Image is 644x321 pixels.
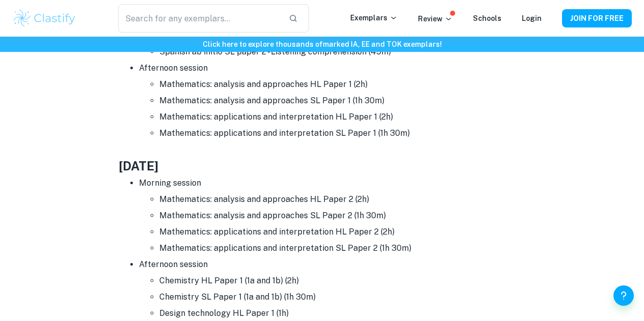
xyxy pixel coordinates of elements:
li: Afternoon session [139,60,526,141]
h6: Click here to explore thousands of marked IA, EE and TOK exemplars ! [2,39,642,50]
li: Morning session [139,175,526,256]
p: Review [418,13,453,24]
a: Login [522,14,542,22]
li: Mathematics: applications and interpretation HL Paper 1 (2h) [159,109,526,125]
li: Chemistry SL Paper 1 (1a and 1b) (1h 30m) [159,289,526,305]
a: Schools [473,14,501,22]
li: Mathematics: applications and interpretation SL Paper 1 (1h 30m) [159,125,526,141]
li: Mathematics: analysis and approaches HL Paper 1 (2h) [159,76,526,93]
li: Mathematics: applications and interpretation SL Paper 2 (1h 30m) [159,240,526,256]
input: Search for any exemplars... [118,4,281,33]
li: Chemistry HL Paper 1 (1a and 1b) (2h) [159,273,526,289]
button: Help and Feedback [613,285,634,306]
li: Mathematics: analysis and approaches SL Paper 1 (1h 30m) [159,93,526,109]
p: Exemplars [350,12,398,23]
li: Mathematics: applications and interpretation HL Paper 2 (2h) [159,224,526,240]
h3: [DATE] [119,157,526,175]
li: Mathematics: analysis and approaches HL Paper 2 (2h) [159,191,526,208]
button: JOIN FOR FREE [562,9,632,27]
li: Mathematics: analysis and approaches SL Paper 2 (1h 30m) [159,208,526,224]
img: Clastify logo [12,8,77,28]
